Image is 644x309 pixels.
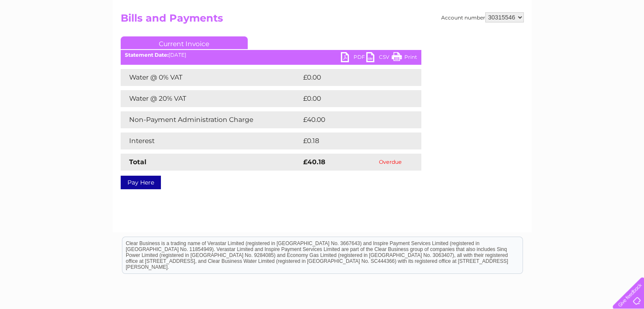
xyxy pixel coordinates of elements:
[540,36,565,42] a: Telecoms
[495,36,511,42] a: Water
[125,52,169,58] b: Statement Date:
[301,111,405,128] td: £40.00
[616,36,636,42] a: Log out
[121,12,524,28] h2: Bills and Payments
[301,69,402,86] td: £0.00
[366,52,392,64] a: CSV
[121,176,161,189] a: Pay Here
[570,36,583,42] a: Blog
[588,36,608,42] a: Contact
[121,52,421,58] div: [DATE]
[121,111,301,128] td: Non-Payment Administration Charge
[303,158,325,166] strong: £40.18
[121,69,301,86] td: Water @ 0% VAT
[129,158,146,166] strong: Total
[341,52,366,64] a: PDF
[122,5,522,41] div: Clear Business is a trading name of Verastar Limited (registered in [GEOGRAPHIC_DATA] No. 3667643...
[121,36,248,49] a: Current Invoice
[121,132,301,149] td: Interest
[121,90,301,107] td: Water @ 20% VAT
[22,22,66,48] img: logo.png
[301,132,401,149] td: £0.18
[392,52,417,64] a: Print
[301,90,402,107] td: £0.00
[516,36,535,42] a: Energy
[441,12,524,22] div: Account number
[360,154,421,171] td: Overdue
[484,4,543,15] a: 0333 014 3131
